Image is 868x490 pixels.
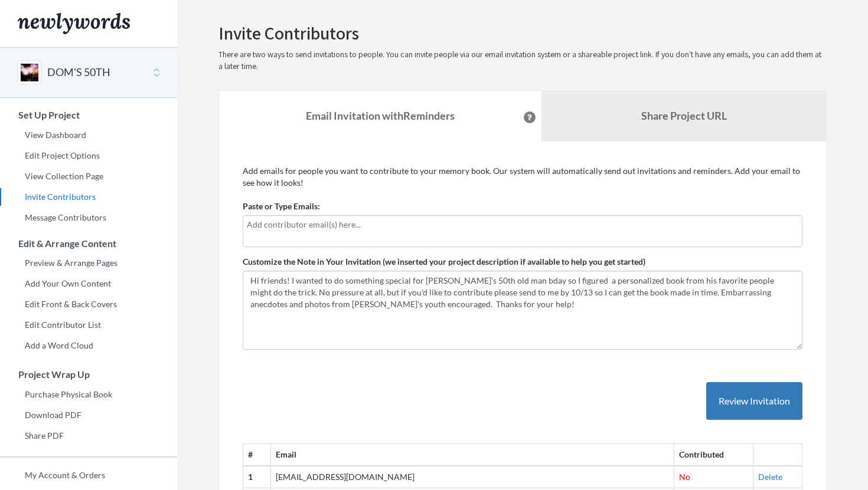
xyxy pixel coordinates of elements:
[18,13,130,34] img: Newlywords logo
[641,109,727,122] b: Share Project URL
[271,444,674,466] th: Email
[758,472,782,482] a: Delete
[1,369,177,380] h3: Project Wrap Up
[306,109,455,122] strong: Email Invitation with Reminders
[674,444,753,466] th: Contributed
[679,472,690,482] span: No
[243,165,802,189] p: Add emails for people you want to contribute to your memory book. Our system will automatically s...
[706,382,802,420] button: Review Invitation
[218,24,827,43] h2: Invite Contributors
[243,256,645,268] label: Customize the Note in Your Invitation (we inserted your project description if available to help ...
[1,238,177,249] h3: Edit & Arrange Content
[218,49,827,73] p: There are two ways to send invitations to people. You can invite people via our email invitation ...
[243,444,271,466] th: #
[243,200,320,212] label: Paste or Type Emails:
[243,271,802,350] textarea: Hi friends! I wanted to do something special for [PERSON_NAME]'s 50th old man bday so I figured a...
[271,466,674,488] td: [EMAIL_ADDRESS][DOMAIN_NAME]
[243,466,271,488] th: 1
[247,218,798,231] input: Add contributor email(s) here...
[1,110,177,120] h3: Set Up Project
[47,65,110,80] button: DOM'S 50TH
